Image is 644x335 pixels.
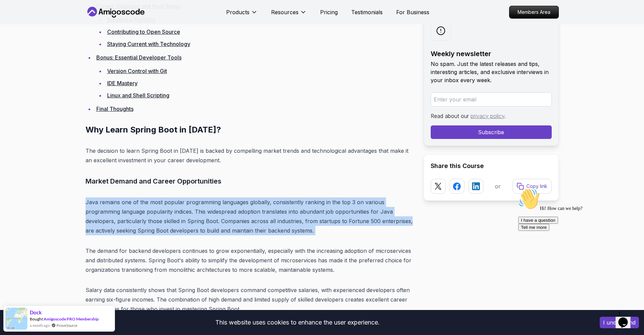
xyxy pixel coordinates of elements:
[396,8,429,16] a: For Business
[5,315,590,330] div: This website uses cookies to enhance the user experience.
[3,3,124,45] div: 👋Hi! How can we help?I have a questionTell me more
[431,60,552,84] p: No spam. Just the latest releases and tips, interesting articles, and exclusive interviews in you...
[226,8,249,16] p: Products
[107,28,180,35] a: Contributing to Open Source
[431,125,552,139] button: Subscribe
[5,308,27,330] img: provesource social proof notification image
[271,8,299,16] p: Resources
[107,68,167,74] a: Version Control with Git
[86,197,413,235] p: Java remains one of the most popular programming languages globally, consistently ranking in the ...
[86,176,413,187] h3: Market Demand and Career Opportunities
[516,186,637,305] iframe: chat widget
[107,80,138,87] a: IDE Mastery
[96,105,134,112] a: Final Thoughts
[509,6,558,18] p: Members Area
[30,316,43,321] span: Bought
[44,316,99,321] a: Amigoscode PRO Membership
[3,20,67,25] span: Hi! How can we help?
[600,317,639,328] button: Accept cookies
[271,8,307,22] button: Resources
[107,41,190,47] a: Staying Current with Technology
[320,8,338,16] a: Pricing
[30,310,42,315] span: Dock
[56,322,77,328] a: ProveSource
[526,183,547,190] p: Copy link
[30,322,50,328] span: a month ago
[3,31,43,38] button: I have a question
[512,179,552,194] button: Copy link
[3,3,24,24] img: :wave:
[226,8,258,22] button: Products
[86,285,413,314] p: Salary data consistently shows that Spring Boot developers command competitive salaries, with exp...
[107,92,169,99] a: Linux and Shell Scripting
[96,54,182,61] a: Bonus: Essential Developer Tools
[495,182,501,190] p: or
[86,124,413,135] h2: Why Learn Spring Boot in [DATE]?
[471,113,504,119] a: privacy policy
[351,8,383,16] a: Testimonials
[431,161,552,171] h2: Share this Course
[3,38,34,45] button: Tell me more
[431,92,552,106] input: Enter your email
[509,6,559,19] a: Members Area
[616,308,637,328] iframe: chat widget
[431,49,552,58] h2: Weekly newsletter
[86,146,413,165] p: The decision to learn Spring Boot in [DATE] is backed by compelling market trends and technologic...
[86,246,413,274] p: The demand for backend developers continues to grow exponentially, especially with the increasing...
[431,112,552,120] p: Read about our .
